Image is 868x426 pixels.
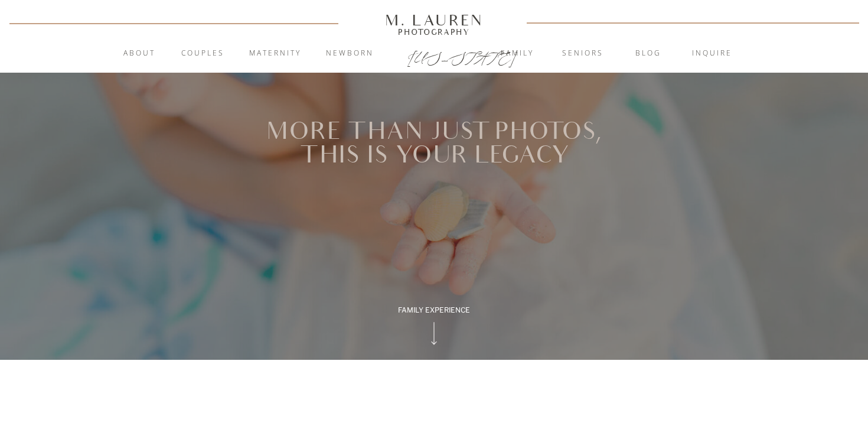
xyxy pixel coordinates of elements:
[616,48,680,60] a: blog
[394,305,474,316] div: Family Experience
[318,48,381,60] a: Newborn
[485,48,549,60] a: Family
[407,48,461,63] a: [US_STATE]
[680,48,744,60] a: inquire
[380,29,488,35] a: Photography
[551,48,615,60] a: Seniors
[350,14,518,27] a: M. Lauren
[116,48,162,60] a: About
[171,48,234,60] a: Couples
[261,120,608,171] h1: More than just photos, this is your legacy
[243,48,307,60] a: Maternity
